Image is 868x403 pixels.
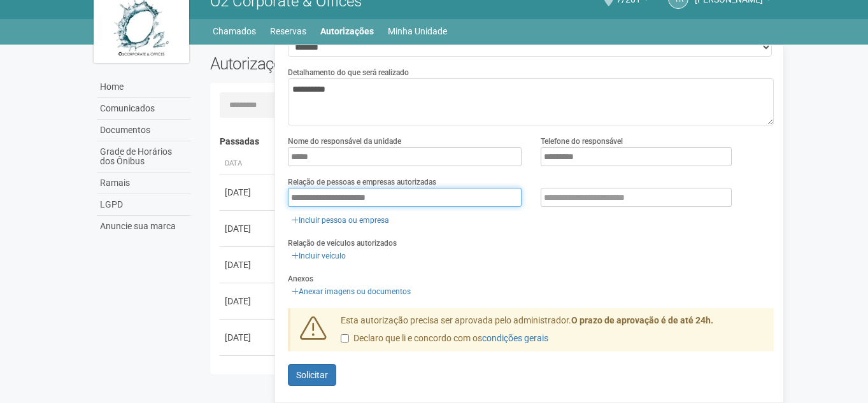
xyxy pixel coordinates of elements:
div: [DATE] [225,295,272,308]
a: Anuncie sua marca [97,216,191,237]
h2: Autorizações [210,54,483,73]
a: Chamados [213,22,256,40]
span: Solicitar [296,370,328,380]
a: Ramais [97,173,191,194]
label: Nome do responsável da unidade [288,136,401,147]
a: Minha Unidade [388,22,447,40]
h4: Passadas [220,137,765,146]
strong: O prazo de aprovação é de até 24h. [571,315,713,325]
a: Autorizações [320,22,374,40]
a: Documentos [97,120,191,141]
a: LGPD [97,194,191,216]
div: Esta autorização precisa ser aprovada pelo administrador. [331,315,774,351]
label: Telefone do responsável [541,136,623,147]
div: [DATE] [225,258,272,271]
label: Anexos [288,273,313,285]
th: Data [220,153,277,174]
a: Reservas [270,22,306,40]
a: Comunicados [97,98,191,120]
a: condições gerais [482,333,548,343]
label: Relação de veículos autorizados [288,237,397,249]
a: Anexar imagens ou documentos [288,285,415,299]
div: [DATE] [225,222,272,235]
input: Declaro que li e concordo com oscondições gerais [341,334,349,343]
label: Relação de pessoas e empresas autorizadas [288,176,436,188]
div: [DATE] [225,186,272,199]
button: Solicitar [288,364,336,386]
a: Home [97,76,191,98]
a: Incluir pessoa ou empresa [288,213,393,227]
div: [DATE] [225,331,272,344]
a: Incluir veículo [288,249,350,263]
label: Declaro que li e concordo com os [341,332,548,345]
label: Detalhamento do que será realizado [288,67,409,78]
a: Grade de Horários dos Ônibus [97,141,191,173]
